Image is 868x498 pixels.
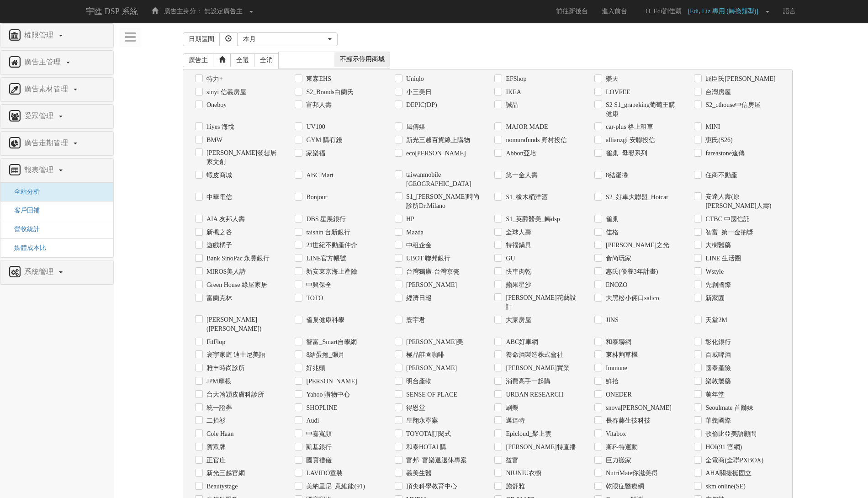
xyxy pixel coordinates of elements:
[703,254,741,263] label: LINE 生活圈
[204,148,281,167] label: [PERSON_NAME]發想居家文創
[503,338,538,347] label: ABC好車網
[404,267,460,276] label: 台灣獨廣-台灣京瓷
[304,193,327,202] label: Bonjour
[404,403,425,413] label: 得恩堂
[503,171,538,180] label: 第一金人壽
[304,149,325,158] label: 家樂福
[304,241,357,250] label: 21世紀不動產仲介
[603,350,638,360] label: 東林割草機
[404,122,425,132] label: 風傳媒
[304,377,357,386] label: [PERSON_NAME]
[603,377,619,386] label: 鮮拾
[254,53,279,67] a: 全消
[703,403,753,413] label: Seoulmate 首爾妹
[204,74,223,84] label: 特力+
[404,350,445,360] label: 極品莊園咖啡
[703,338,731,347] label: 彰化銀行
[404,192,481,211] label: S1_[PERSON_NAME]時尚診所Dr.Milano
[503,482,525,491] label: 施舒雅
[204,193,232,202] label: 中華電信
[603,338,631,347] label: 和泰聯網
[204,254,270,263] label: Bank SinoPac 永豐銀行
[404,88,432,97] label: 小三美日
[404,136,470,145] label: 新光三越百貨線上購物
[703,192,780,211] label: 安達人壽(原[PERSON_NAME]人壽)
[503,469,541,478] label: NIUNIU衣櫥
[503,215,560,224] label: S1_英爵醫美_轉dsp
[204,443,226,452] label: 賀眾牌
[204,456,226,465] label: 正官庄
[204,215,245,224] label: AIA 友邦人壽
[603,254,631,263] label: 食尚玩家
[703,88,731,97] label: 台灣房屋
[204,338,225,347] label: FitFlop
[204,350,266,360] label: 寰宇家庭 迪士尼美語
[404,74,424,84] label: Uniqlo
[204,8,243,15] span: 無設定廣告主
[304,101,332,110] label: 富邦人壽
[22,31,58,39] span: 權限管理
[503,293,581,312] label: [PERSON_NAME]花藝設計
[703,149,745,158] label: fareastone遠傳
[22,58,65,66] span: 廣告主管理
[703,364,731,373] label: 國泰產險
[7,163,106,178] a: 報表管理
[164,8,202,15] span: 廣告主身分：
[204,315,281,334] label: [PERSON_NAME]([PERSON_NAME])
[304,316,344,325] label: 雀巢健康科學
[7,28,106,43] a: 權限管理
[7,136,106,151] a: 廣告走期管理
[204,281,267,290] label: Green House 綠屋家居
[503,364,569,373] label: [PERSON_NAME]實業
[404,316,425,325] label: 寰宇君
[7,265,106,280] a: 系統管理
[7,244,46,251] span: 媒體成本比
[603,267,658,276] label: 惠氏(優養3年計畫)
[22,139,73,147] span: 廣告走期管理
[603,403,672,413] label: snova[PERSON_NAME]
[603,74,619,84] label: 樂天
[204,88,246,97] label: sinyi 信義房屋
[703,122,720,132] label: MINI
[334,52,390,67] span: 不顯示停用商城
[404,390,457,399] label: SENSE ОF PLACE
[304,122,325,132] label: UV100
[503,101,519,110] label: 誠品
[304,482,365,491] label: 美納里尼_意維能(91)
[404,254,450,263] label: UBOT 聯邦銀行
[304,88,353,97] label: S2_Brands白蘭氏
[22,166,58,174] span: 報表管理
[304,403,337,413] label: SHOPLINE
[603,241,669,250] label: [PERSON_NAME]之光
[22,85,73,93] span: 廣告素材管理
[503,267,531,276] label: 快車肉乾
[503,254,515,263] label: GU
[503,228,531,237] label: 全球人壽
[204,469,245,478] label: 新光三越官網
[503,403,519,413] label: 刷樂
[204,403,232,413] label: 統一證券
[703,241,731,250] label: 大樹醫藥
[7,226,40,233] a: 營收統計
[688,8,763,15] span: [Edi, Liz 專用 (轉換類型)]
[503,281,531,290] label: 蘋果星沙
[603,390,632,399] label: ONEDER
[703,416,731,425] label: 華義國際
[603,193,668,202] label: S2_好車大聯盟_Hotcar
[404,241,432,250] label: 中租企金
[503,136,566,145] label: nomurafunds 野村投信
[603,443,638,452] label: 斯科特運動
[22,268,58,275] span: 系統管理
[703,281,731,290] label: 先創國際
[503,377,550,386] label: 消費高手一起購
[204,122,234,132] label: hiyes 海悅
[304,254,346,263] label: LINE官方帳號
[603,215,619,224] label: 雀巢
[603,171,628,180] label: 8結蛋捲
[703,136,732,145] label: 惠氏(S26)
[7,188,40,195] a: 全站分析
[703,469,751,478] label: AHA關捷挺固立
[304,74,331,84] label: 東森EHS
[204,241,232,250] label: 遊戲橘子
